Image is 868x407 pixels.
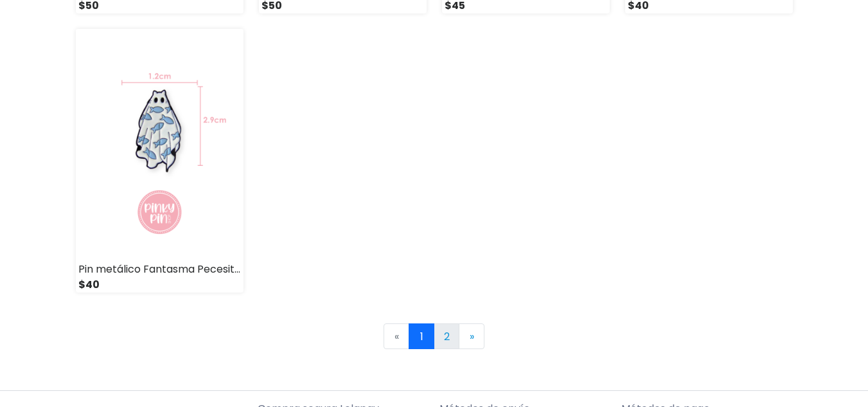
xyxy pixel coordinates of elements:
div: $40 [76,277,244,293]
div: Pin metálico Fantasma Pecesitos [76,262,244,277]
a: Next [459,323,484,349]
a: 1 [409,323,434,349]
img: small_1728881406874.png [76,29,244,262]
span: » [470,329,474,344]
a: 2 [434,323,459,349]
nav: Page navigation [76,323,793,349]
a: Pin metálico Fantasma Pecesitos $40 [76,29,244,293]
